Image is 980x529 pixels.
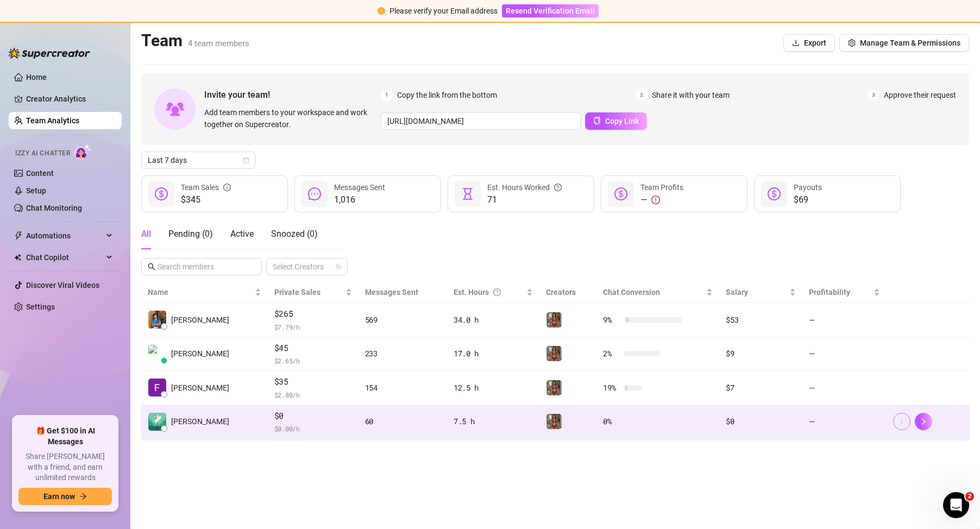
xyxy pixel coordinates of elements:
div: Pending ( 0 ) [168,228,213,241]
div: Est. Hours [454,286,524,298]
span: [PERSON_NAME] [171,382,229,394]
span: $ 2.80 /h [274,389,352,400]
span: $ 2.65 /h [274,355,352,366]
span: 71 [487,193,562,206]
img: Greek [546,414,562,429]
span: Profitability [809,288,850,297]
span: 🎁 Get $100 in AI Messages [18,426,112,447]
span: Izzy AI Chatter [15,148,70,159]
span: Approve their request [884,89,956,101]
button: Copy Link [585,112,647,130]
span: $ 0.00 /h [274,423,352,434]
span: 2 [965,492,974,501]
div: Team Sales [181,181,231,193]
span: Copy Link [605,117,639,125]
div: 233 [365,348,441,360]
span: Messages Sent [365,288,418,297]
img: Alva K [148,345,166,363]
img: Franklin Marend… [148,379,166,396]
span: Active [230,229,254,239]
span: Chat Copilot [26,249,103,266]
span: $0 [274,410,352,423]
span: exclamation-circle [378,7,385,15]
a: Setup [26,186,46,195]
span: Share [PERSON_NAME] with a friend, and earn unlimited rewards [18,451,112,483]
span: Payouts [794,183,822,192]
img: Greek [546,380,562,395]
div: Please verify your Email address [390,5,498,17]
span: Add team members to your workspace and work together on Supercreator. [204,106,376,130]
div: 569 [365,314,441,326]
span: Share it with your team [652,89,730,101]
span: download [792,39,800,47]
div: — [640,193,683,206]
div: 60 [365,415,441,427]
span: 2 [636,89,648,101]
img: Greek [546,346,562,361]
span: team [335,263,342,270]
span: calendar [243,157,249,163]
span: Export [804,39,826,47]
div: 12.5 h [454,382,533,394]
span: [PERSON_NAME] [171,348,229,360]
span: dollar-circle [768,187,781,200]
span: Private Sales [274,288,321,297]
div: $0 [726,415,795,427]
div: All [141,228,151,241]
span: Snoozed ( 0 ) [271,229,318,239]
span: 3 [868,89,880,101]
span: Manage Team & Permissions [860,39,960,47]
span: 9 % [603,314,620,326]
span: Invite your team! [204,88,381,102]
img: Chat Copilot [14,254,21,261]
span: more [898,418,906,425]
span: question-circle [554,181,562,193]
span: Salary [726,288,748,297]
span: Resend Verification Email [506,7,595,15]
span: $45 [274,342,352,355]
span: Messages Sent [334,183,385,192]
span: dollar-circle [614,187,627,200]
th: Name [141,282,268,303]
a: Settings [26,303,55,311]
img: Chester Tagayun… [148,311,166,329]
div: 17.0 h [454,348,533,360]
div: $53 [726,314,795,326]
span: setting [848,39,856,47]
span: arrow-right [79,493,87,500]
a: Discover Viral Videos [26,281,99,289]
a: Home [26,73,47,81]
span: thunderbolt [14,231,23,240]
span: Copy the link from the bottom [397,89,497,101]
span: 4 team members [188,39,249,48]
img: Jen [148,413,166,431]
td: — [802,303,887,337]
div: 154 [365,382,441,394]
iframe: Intercom live chat [943,492,969,518]
button: Resend Verification Email [502,4,599,17]
div: $9 [726,348,795,360]
span: Team Profits [640,183,683,192]
img: Greek [546,312,562,328]
td: — [802,337,887,371]
span: Chat Conversion [603,288,660,297]
span: [PERSON_NAME] [171,415,229,427]
img: AI Chatter [74,144,91,160]
span: 19 % [603,382,620,394]
button: Manage Team & Permissions [839,34,969,52]
span: Earn now [43,492,75,501]
span: message [308,187,321,200]
span: exclamation-circle [651,196,660,204]
span: search [148,263,155,270]
a: Team Analytics [26,116,79,125]
a: Chat Monitoring [26,204,82,212]
td: — [802,405,887,439]
h2: Team [141,30,249,51]
div: Est. Hours Worked [487,181,562,193]
div: 34.0 h [454,314,533,326]
span: dollar-circle [155,187,168,200]
span: $265 [274,307,352,320]
span: 2 % [603,348,620,360]
span: hourglass [461,187,474,200]
img: logo-BBDzfeDw.svg [9,48,90,59]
